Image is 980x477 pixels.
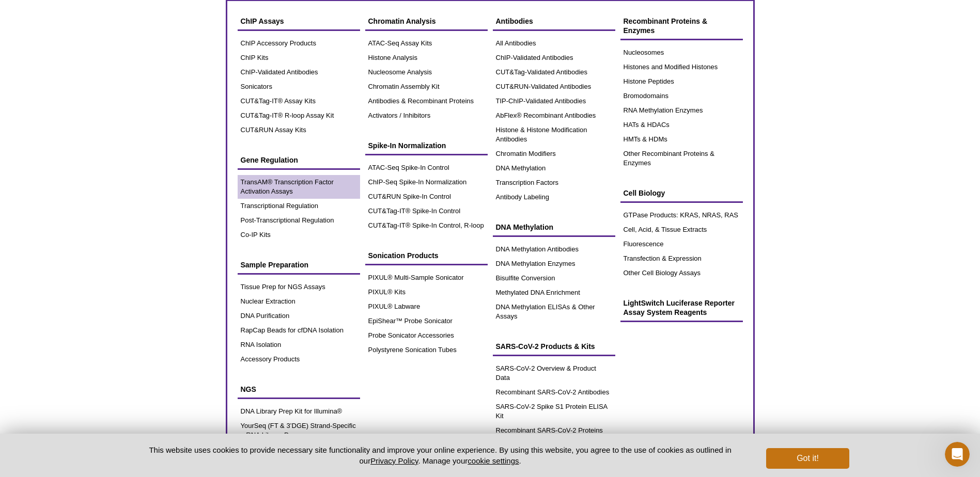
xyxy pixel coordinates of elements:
[365,108,488,123] a: Activators / Inhibitors
[238,199,360,213] a: Transcriptional Regulation
[620,251,743,266] a: Transfection & Expression
[493,285,615,300] a: Methylated DNA Enrichment
[493,361,615,385] a: SARS-CoV-2 Overview & Product Data
[238,11,360,31] a: ChIP Assays
[241,156,298,164] span: Gene Regulation
[620,132,743,147] a: HMTs & HDMs
[620,208,743,222] a: GTPase Products: KRAS, NRAS, RAS
[365,328,488,343] a: Probe Sonicator Accessories
[766,448,849,469] button: Got it!
[493,147,615,161] a: Chromatin Modifiers
[493,36,615,51] a: All Antibodies
[493,108,615,123] a: AbFlex® Recombinant Antibodies
[620,147,743,170] a: Other Recombinant Proteins & Enzymes
[131,444,750,466] p: This website uses cookies to provide necessary site functionality and improve your online experie...
[238,419,360,442] a: YourSeq (FT & 3’DGE) Strand-Specific mRNA Library Prep
[365,51,488,65] a: Histone Analysis
[493,400,615,423] a: SARS-CoV-2 Spike S1 Protein ELISA Kit
[238,94,360,108] a: CUT&Tag-IT® Assay Kits
[493,271,615,285] a: Bisulfite Conversion
[493,257,615,271] a: DNA Methylation Enzymes
[620,45,743,60] a: Nucleosomes
[241,385,256,393] span: NGS
[620,89,743,103] a: Bromodomains
[493,423,615,438] a: Recombinant SARS-CoV-2 Proteins
[368,251,439,260] span: Sonication Products
[496,17,533,25] span: Antibodies
[238,280,360,294] a: Tissue Prep for NGS Assays
[945,442,970,467] iframe: Intercom live chat
[238,294,360,309] a: Nuclear Extraction
[620,266,743,280] a: Other Cell Biology Assays
[365,271,488,285] a: PIXUL® Multi-Sample Sonicator
[493,123,615,147] a: Histone & Histone Modification Antibodies
[241,261,309,269] span: Sample Preparation
[238,309,360,323] a: DNA Purification
[238,255,360,275] a: Sample Preparation
[238,213,360,228] a: Post-Transcriptional Regulation
[238,338,360,352] a: RNA Isolation
[365,218,488,233] a: CUT&Tag-IT® Spike-In Control, R-loop
[241,17,284,25] span: ChIP Assays
[493,242,615,257] a: DNA Methylation Antibodies
[238,150,360,170] a: Gene Regulation
[238,323,360,338] a: RapCap Beads for cfDNA Isolation
[238,36,360,51] a: ChIP Accessory Products
[493,94,615,108] a: TIP-ChIP-Validated Antibodies
[365,189,488,204] a: CUT&RUN Spike-In Control
[468,456,519,465] button: cookie settings
[365,79,488,94] a: Chromatin Assembly Kit
[365,94,488,108] a: Antibodies & Recombinant Proteins
[238,352,360,367] a: Accessory Products
[365,285,488,299] a: PIXUL® Kits
[496,342,595,351] span: SARS-CoV-2 Products & Kits
[368,141,446,150] span: Spike-In Normalization
[620,11,743,40] a: Recombinant Proteins & Enzymes
[365,175,488,189] a: ChIP-Seq Spike-In Normalization
[365,204,488,218] a: CUT&Tag-IT® Spike-In Control
[365,343,488,357] a: Polystyrene Sonication Tubes
[368,17,436,25] span: Chromatin Analysis
[493,51,615,65] a: ChIP-Validated Antibodies
[238,65,360,79] a: ChIP-Validated Antibodies
[238,379,360,399] a: NGS
[365,314,488,328] a: EpiShear™ Probe Sonicator
[620,222,743,237] a: Cell, Acid, & Tissue Extracts
[238,228,360,242] a: Co-IP Kits
[493,79,615,94] a: CUT&RUN-Validated Antibodies
[493,300,615,324] a: DNA Methylation ELISAs & Other Assays
[493,11,615,31] a: Antibodies
[238,404,360,419] a: DNA Library Prep Kit for Illumina®
[238,79,360,94] a: Sonicators
[620,237,743,251] a: Fluorescence
[620,103,743,118] a: RNA Methylation Enzymes
[620,183,743,203] a: Cell Biology
[365,36,488,51] a: ATAC-Seq Assay Kits
[620,74,743,89] a: Histone Peptides
[620,60,743,74] a: Histones and Modified Histones
[493,190,615,204] a: Antibody Labeling
[365,65,488,79] a: Nucleosome Analysis
[496,223,553,231] span: DNA Methylation
[370,456,418,465] a: Privacy Policy
[620,293,743,322] a: LightSwitch Luciferase Reporter Assay System Reagents
[493,176,615,190] a: Transcription Factors
[620,118,743,132] a: HATs & HDACs
[365,161,488,175] a: ATAC-Seq Spike-In Control
[365,11,488,31] a: Chromatin Analysis
[493,385,615,400] a: Recombinant SARS-CoV-2 Antibodies
[238,108,360,123] a: CUT&Tag-IT® R-loop Assay Kit
[365,299,488,314] a: PIXUL® Labware
[238,51,360,65] a: ChIP Kits
[624,299,735,316] span: LightSwitch Luciferase Reporter Assay System Reagents
[365,246,488,265] a: Sonication Products
[493,65,615,79] a: CUT&Tag-Validated Antibodies
[624,17,708,35] span: Recombinant Proteins & Enzymes
[493,217,615,237] a: DNA Methylation
[624,189,665,197] span: Cell Biology
[493,161,615,176] a: DNA Methylation
[238,123,360,137] a: CUT&RUN Assay Kits
[493,337,615,356] a: SARS-CoV-2 Products & Kits
[365,136,488,155] a: Spike-In Normalization
[238,175,360,199] a: TransAM® Transcription Factor Activation Assays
